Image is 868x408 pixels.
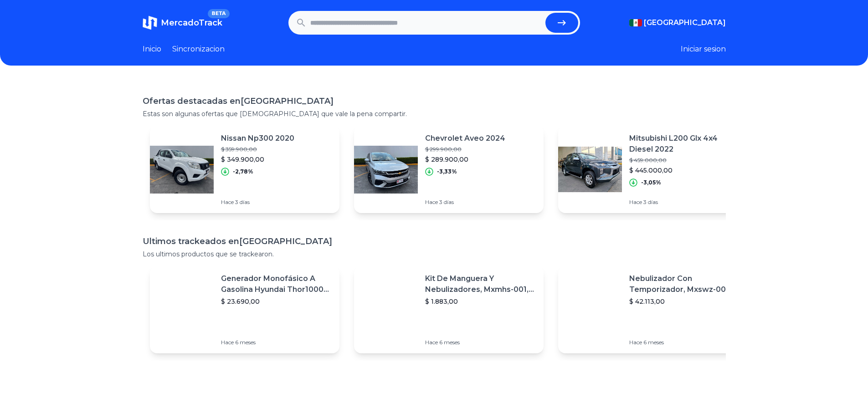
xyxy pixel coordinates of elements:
a: Featured imageChevrolet Aveo 2024$ 299.900,00$ 289.900,00-3,33%Hace 3 días [354,126,544,213]
p: Hace 3 días [425,199,505,206]
p: Nebulizador Con Temporizador, Mxswz-009, 50m, 40 Boquillas [629,273,740,295]
button: Iniciar sesion [681,44,726,55]
span: MercadoTrack [161,18,222,28]
button: [GEOGRAPHIC_DATA] [629,17,726,28]
p: -2,78% [233,168,253,175]
p: Hace 6 meses [221,339,332,346]
a: Inicio [143,44,161,55]
p: Kit De Manguera Y Nebulizadores, Mxmhs-001, 6m, 6 Tees, 8 Bo [425,273,536,295]
p: Nissan Np300 2020 [221,133,294,144]
img: Featured image [354,138,418,201]
h1: Ultimos trackeados en [GEOGRAPHIC_DATA] [143,235,726,248]
p: Hace 3 días [221,199,294,206]
h1: Ofertas destacadas en [GEOGRAPHIC_DATA] [143,95,726,107]
p: Chevrolet Aveo 2024 [425,133,505,144]
span: BETA [208,9,229,18]
a: Featured imageNebulizador Con Temporizador, Mxswz-009, 50m, 40 Boquillas$ 42.113,00Hace 6 meses [558,266,748,353]
p: Generador Monofásico A Gasolina Hyundai Thor10000 P 11.5 Kw [221,273,332,295]
p: Mitsubishi L200 Glx 4x4 Diesel 2022 [629,133,740,155]
img: Featured image [150,278,214,342]
p: Los ultimos productos que se trackearon. [143,250,726,259]
p: Hace 3 días [629,199,740,206]
p: -3,05% [641,179,661,186]
img: Featured image [558,138,622,201]
a: Featured imageNissan Np300 2020$ 359.900,00$ 349.900,00-2,78%Hace 3 días [150,126,339,213]
img: Featured image [558,278,622,342]
p: $ 23.690,00 [221,297,332,306]
a: Featured imageMitsubishi L200 Glx 4x4 Diesel 2022$ 459.000,00$ 445.000,00-3,05%Hace 3 días [558,126,748,213]
a: Featured imageGenerador Monofásico A Gasolina Hyundai Thor10000 P 11.5 Kw$ 23.690,00Hace 6 meses [150,266,339,353]
img: Featured image [150,138,214,201]
p: $ 299.900,00 [425,146,505,153]
p: $ 349.900,00 [221,155,294,164]
p: Hace 6 meses [425,339,536,346]
img: Featured image [354,278,418,342]
img: MercadoTrack [143,15,157,30]
p: $ 459.000,00 [629,157,740,164]
p: -3,33% [437,168,457,175]
p: Estas son algunas ofertas que [DEMOGRAPHIC_DATA] que vale la pena compartir. [143,109,726,118]
img: Mexico [629,19,642,26]
a: MercadoTrackBETA [143,15,222,30]
p: $ 359.900,00 [221,146,294,153]
a: Sincronizacion [172,44,225,55]
a: Featured imageKit De Manguera Y Nebulizadores, Mxmhs-001, 6m, 6 Tees, 8 Bo$ 1.883,00Hace 6 meses [354,266,544,353]
p: Hace 6 meses [629,339,740,346]
p: $ 1.883,00 [425,297,536,306]
span: [GEOGRAPHIC_DATA] [644,17,726,28]
p: $ 445.000,00 [629,166,740,175]
p: $ 42.113,00 [629,297,740,306]
p: $ 289.900,00 [425,155,505,164]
